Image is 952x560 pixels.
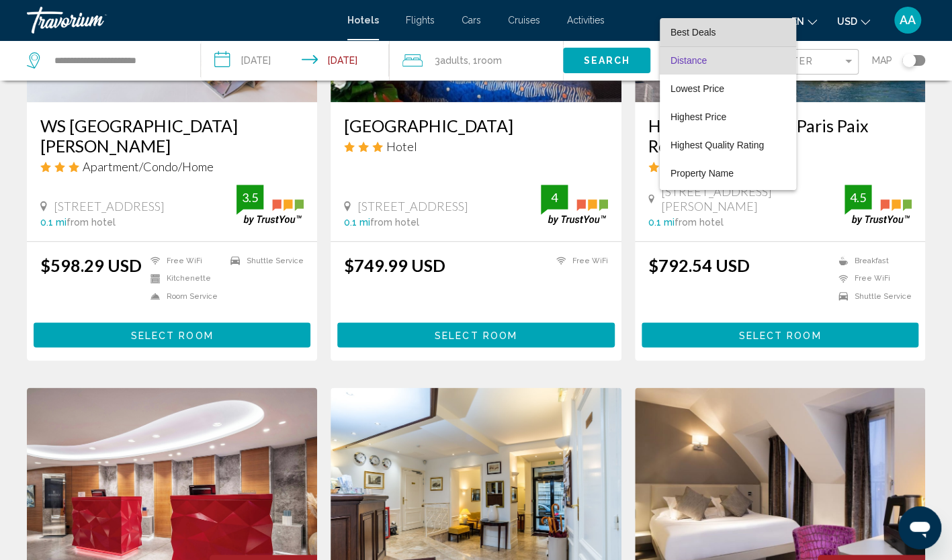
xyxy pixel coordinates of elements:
span: Distance [670,55,707,66]
span: Highest Price [670,111,726,122]
span: Property Name [670,168,734,179]
div: Sort by [660,18,796,190]
span: Lowest Price [670,83,724,94]
span: Best Deals [670,27,716,38]
span: Highest Quality Rating [670,140,764,150]
iframe: Кнопка запуска окна обмена сообщениями [898,506,941,549]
